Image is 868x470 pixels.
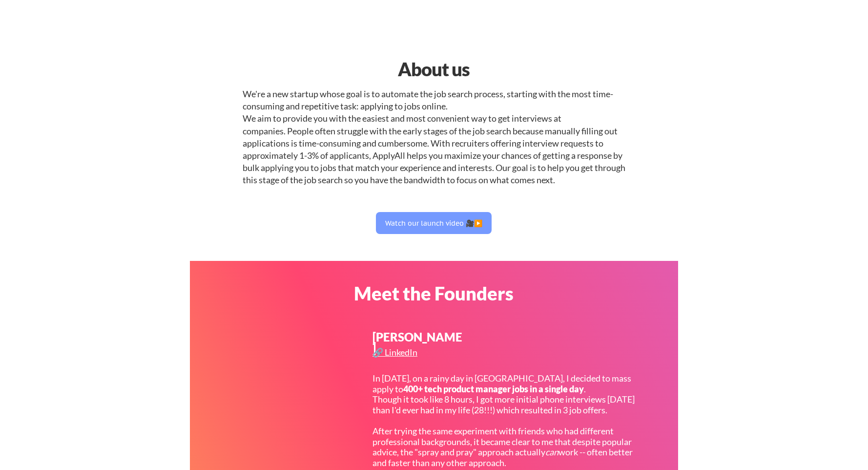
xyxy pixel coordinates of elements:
a: 🔗 LinkedIn [372,348,420,360]
div: We're a new startup whose goal is to automate the job search process, starting with the most time... [243,88,625,187]
em: can [545,447,558,457]
div: [PERSON_NAME] [372,331,463,355]
strong: 400+ tech product manager jobs in a single day [403,384,584,394]
div: Meet the Founders [309,284,559,302]
div: About us [309,55,559,83]
button: Watch our launch video 🎥▶️ [376,212,492,234]
div: 🔗 LinkedIn [372,348,420,357]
